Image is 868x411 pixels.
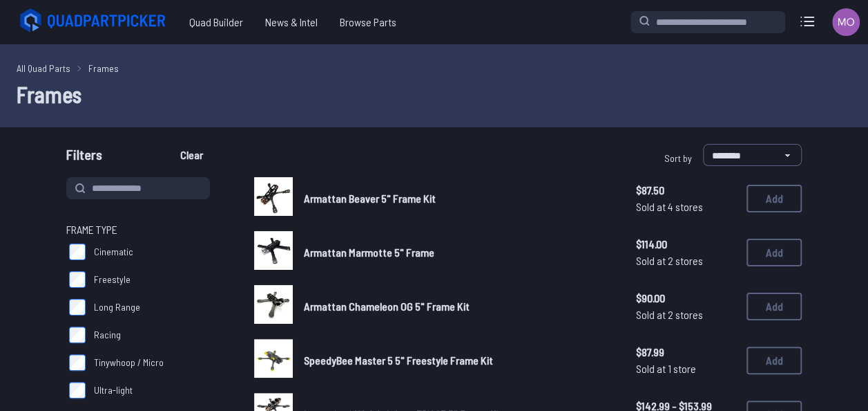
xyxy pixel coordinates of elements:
[304,244,614,261] a: Armattan Marmotte 5" Frame
[17,77,851,111] h1: Frames
[304,354,493,367] span: SpeedyBee Master 5 5" Freestyle Frame Kit
[304,190,614,207] a: Armattan Beaver 5" Frame Kit
[636,290,735,307] span: $90.00
[636,236,735,253] span: $114.00
[254,231,293,270] img: image
[329,8,407,36] a: Browse Parts
[66,221,117,238] span: Frame Type
[636,360,735,377] span: Sold at 1 store
[304,246,434,259] span: Armattan Marmotte 5" Frame
[69,244,86,260] input: Cinematic
[304,352,614,369] a: SpeedyBee Master 5 5" Freestyle Frame Kit
[254,285,293,328] a: image
[254,8,329,36] a: News & Intel
[254,285,293,324] img: image
[832,8,860,36] img: User
[178,8,254,36] a: Quad Builder
[254,177,293,220] a: image
[636,344,735,360] span: $87.99
[636,253,735,269] span: Sold at 2 stores
[746,293,802,320] button: Add
[304,298,614,315] a: Armattan Chameleon OG 5" Frame Kit
[636,182,735,199] span: $87.50
[636,307,735,323] span: Sold at 2 stores
[94,356,164,369] span: Tinywhoop / Micro
[69,271,86,288] input: Freestyle
[254,339,293,378] img: image
[94,273,131,286] span: Freestyle
[66,144,102,172] span: Filters
[94,245,133,259] span: Cinematic
[746,347,802,374] button: Add
[69,354,86,371] input: Tinywhoop / Micro
[746,185,802,212] button: Add
[254,339,293,382] a: image
[304,300,470,313] span: Armattan Chameleon OG 5" Frame Kit
[94,383,133,397] span: Ultra-light
[703,144,802,166] select: Sort by
[304,192,436,205] span: Armattan Beaver 5" Frame Kit
[69,327,86,343] input: Racing
[254,231,293,274] a: image
[94,300,140,314] span: Long Range
[17,61,70,75] a: All Quad Parts
[254,177,293,216] img: image
[69,299,86,316] input: Long Range
[746,239,802,266] button: Add
[88,61,119,75] a: Frames
[168,144,215,166] button: Clear
[636,199,735,215] span: Sold at 4 stores
[69,382,86,399] input: Ultra-light
[94,328,121,342] span: Racing
[664,152,692,164] span: Sort by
